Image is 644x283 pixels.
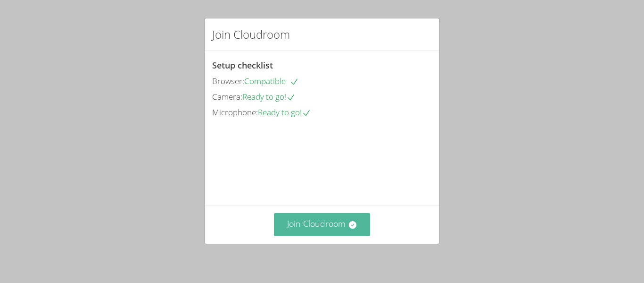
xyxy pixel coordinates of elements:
span: Camera: [212,91,242,102]
span: Ready to go! [258,107,311,118]
span: Compatible [244,76,299,86]
span: Setup checklist [212,60,273,71]
span: Microphone: [212,107,258,118]
span: Browser: [212,76,244,86]
span: Ready to go! [242,91,296,102]
button: Join Cloudroom [274,213,371,236]
h2: Join Cloudroom [212,26,290,43]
